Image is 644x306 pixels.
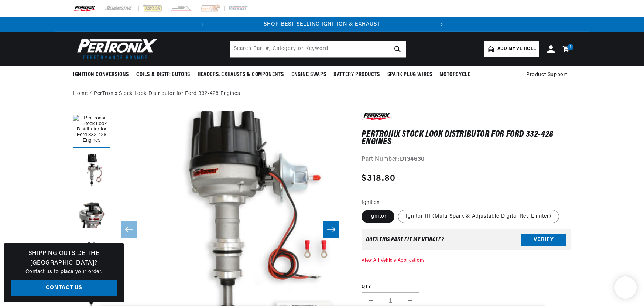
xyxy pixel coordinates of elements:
[366,237,444,243] div: Does This part fit My vehicle?
[400,156,425,162] strong: D134630
[73,90,571,98] nav: breadcrumbs
[73,36,158,62] img: Pertronix
[526,66,571,84] summary: Product Support
[398,210,559,223] label: Ignitor III (Multi Spark & Adjustable Digital Rev Limiter)
[210,20,434,28] div: Announcement
[362,131,571,146] h1: PerTronix Stock Look Distributor for Ford 332-428 Engines
[94,90,240,98] a: PerTronix Stock Look Distributor for Ford 332-428 Engines
[323,221,339,238] button: Slide right
[362,258,425,263] a: View All Vehicle Applications
[73,111,110,148] button: Load image 1 in gallery view
[264,21,380,27] a: SHOP BEST SELLING IGNITION & EXHAUST
[230,41,406,57] input: Search Part #, Category or Keyword
[73,152,110,189] button: Load image 2 in gallery view
[121,221,137,238] button: Slide left
[362,210,394,223] label: Ignitor
[497,45,536,52] span: Add my vehicle
[73,193,110,229] button: Load image 3 in gallery view
[210,20,434,28] div: 1 of 2
[439,71,470,79] span: Motorcycle
[133,66,194,84] summary: Coils & Distributors
[330,66,384,84] summary: Battery Products
[291,71,326,79] span: Engine Swaps
[198,71,284,79] span: Headers, Exhausts & Components
[362,172,395,185] span: $318.80
[362,199,380,207] legend: Ignition
[484,41,539,57] a: Add my vehicle
[73,90,88,98] a: Home
[73,66,133,84] summary: Ignition Conversions
[387,71,432,79] span: Spark Plug Wires
[73,71,129,79] span: Ignition Conversions
[390,41,406,57] button: search button
[11,268,117,276] p: Contact us to place your order.
[434,17,449,32] button: Translation missing: en.sections.announcements.next_announcement
[194,66,288,84] summary: Headers, Exhausts & Components
[333,71,380,79] span: Battery Products
[11,280,117,297] a: Contact Us
[195,17,210,32] button: Translation missing: en.sections.announcements.previous_announcement
[55,17,589,32] slideshow-component: Translation missing: en.sections.announcements.announcement_bar
[384,66,436,84] summary: Spark Plug Wires
[362,155,571,164] div: Part Number:
[11,249,117,268] h3: Shipping Outside the [GEOGRAPHIC_DATA]?
[362,284,571,290] label: QTY
[288,66,330,84] summary: Engine Swaps
[521,234,566,246] button: Verify
[526,71,567,79] span: Product Support
[136,71,190,79] span: Coils & Distributors
[73,233,110,270] button: Load image 4 in gallery view
[436,66,474,84] summary: Motorcycle
[570,44,571,50] span: 1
